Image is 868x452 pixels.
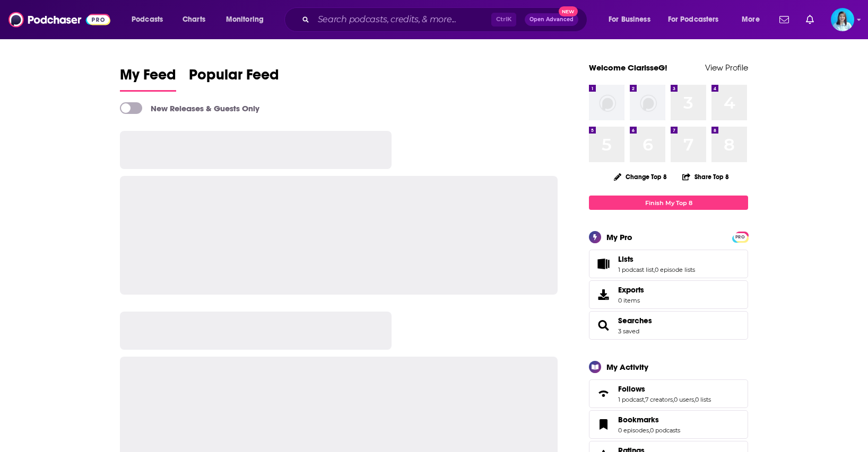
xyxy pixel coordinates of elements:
button: open menu [219,11,277,28]
a: Show notifications dropdown [775,11,793,29]
span: For Podcasters [668,12,719,27]
a: Bookmarks [618,415,680,424]
span: Follows [589,379,748,408]
span: For Business [609,12,650,27]
button: open menu [601,11,664,28]
button: Open AdvancedNew [525,13,578,26]
span: Bookmarks [589,410,748,439]
span: , [644,396,645,403]
span: Monitoring [226,12,264,27]
img: missing-image.png [630,85,665,120]
button: open menu [734,11,773,28]
span: Charts [183,12,205,27]
a: View Profile [705,63,748,73]
a: Follows [618,384,711,394]
a: Searches [618,316,652,325]
a: Finish My Top 8 [589,196,748,210]
button: open menu [124,11,177,28]
img: Podchaser - Follow, Share and Rate Podcasts [8,10,110,30]
a: Bookmarks [593,417,614,432]
span: My Feed [120,66,176,90]
input: Search podcasts, credits, & more... [314,11,491,28]
a: PRO [734,233,747,241]
img: missing-image.png [589,85,624,120]
span: PRO [734,233,747,241]
a: 0 episodes [618,427,649,434]
span: More [742,12,760,27]
span: , [673,396,674,403]
a: My Feed [120,66,176,92]
a: Lists [618,254,695,264]
span: Follows [618,384,645,394]
span: Exports [618,285,644,295]
button: Share Top 8 [682,166,730,187]
a: 0 lists [695,396,711,403]
span: Podcasts [132,12,163,27]
span: 0 items [618,297,644,304]
a: 3 saved [618,327,639,335]
div: My Activity [606,362,648,372]
span: Lists [589,250,748,278]
a: Charts [176,11,212,28]
a: Lists [593,256,614,271]
a: Show notifications dropdown [802,11,818,29]
button: Show profile menu [831,8,854,31]
a: Exports [589,280,748,309]
span: , [654,266,655,273]
a: 0 users [674,396,694,403]
span: Open Advanced [530,17,574,22]
span: Logged in as ClarisseG [831,8,854,31]
a: 1 podcast [618,396,644,403]
img: User Profile [831,8,854,31]
button: open menu [661,11,734,28]
span: Ctrl K [491,13,516,26]
span: , [649,427,650,434]
span: , [694,396,695,403]
span: Searches [589,311,748,340]
div: My Pro [606,232,632,242]
a: Follows [593,386,614,401]
a: 0 episode lists [655,266,695,273]
a: New Releases & Guests Only [120,102,259,114]
span: Exports [593,287,614,302]
a: Welcome ClarisseG! [589,63,667,73]
a: Searches [593,318,614,333]
a: 1 podcast list [618,266,654,273]
button: Change Top 8 [607,170,673,183]
a: Popular Feed [189,66,279,92]
span: Bookmarks [618,415,659,424]
a: 7 creators [645,396,673,403]
span: Popular Feed [189,66,279,90]
span: New [559,6,578,16]
a: 0 podcasts [650,427,680,434]
div: Search podcasts, credits, & more... [294,7,597,32]
span: Lists [618,254,633,264]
